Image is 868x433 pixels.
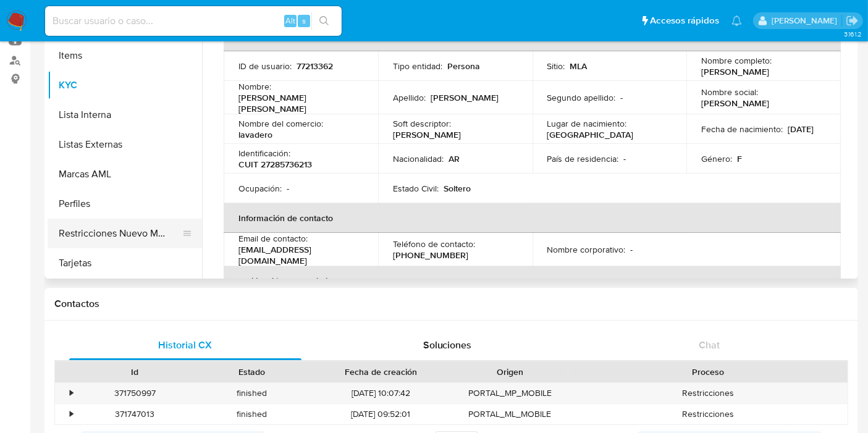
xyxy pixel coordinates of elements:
[48,219,192,248] button: Restricciones Nuevo Mundo
[393,118,451,129] p: Soft descriptor :
[631,244,633,255] p: -
[737,153,742,164] p: F
[238,61,292,72] p: ID de usuario :
[393,238,475,250] p: Teléfono de contacto :
[701,66,769,77] p: [PERSON_NAME]
[547,244,626,255] p: Nombre corporativo :
[452,383,568,403] div: PORTAL_MP_MOBILE
[311,12,337,30] button: search-icon
[319,366,443,378] div: Fecha de creación
[547,153,619,164] p: País de residencia :
[788,124,814,135] p: [DATE]
[54,298,848,310] h1: Contactos
[444,183,471,194] p: Soltero
[238,81,271,92] p: Nombre :
[547,61,565,72] p: Sitio :
[48,248,202,278] button: Tarjetas
[452,404,568,424] div: PORTAL_ML_MOBILE
[193,404,310,424] div: finished
[547,129,634,140] p: [GEOGRAPHIC_DATA]
[48,130,202,159] button: Listas Externas
[48,41,202,70] button: Items
[731,15,742,26] a: Notificaciones
[393,92,426,103] p: Apellido :
[547,118,627,129] p: Lugar de nacimiento :
[224,266,841,296] th: Verificación y cumplimiento
[238,183,282,194] p: Ocupación :
[393,61,442,72] p: Tipo entidad :
[70,408,73,420] div: •
[547,92,616,103] p: Segundo apellido :
[844,29,862,39] span: 3.161.2
[570,61,588,72] p: MLA
[48,189,202,219] button: Perfiles
[238,92,358,114] p: [PERSON_NAME] [PERSON_NAME]
[85,366,185,378] div: Id
[577,366,839,378] div: Proceso
[621,92,623,103] p: -
[287,183,289,194] p: -
[460,366,560,378] div: Origen
[701,86,758,98] p: Nombre social :
[447,61,480,72] p: Persona
[48,159,202,189] button: Marcas AML
[77,383,193,403] div: 371750997
[238,233,308,244] p: Email de contacto :
[285,15,295,27] span: Alt
[193,383,310,403] div: finished
[393,250,468,261] p: [PHONE_NUMBER]
[238,159,312,170] p: CUIT 27285736213
[48,70,202,100] button: KYC
[70,387,73,399] div: •
[310,383,452,403] div: [DATE] 10:07:42
[297,61,333,72] p: 77213362
[238,244,358,266] p: [EMAIL_ADDRESS][DOMAIN_NAME]
[624,153,626,164] p: -
[568,383,848,403] div: Restricciones
[238,129,272,140] p: lavadero
[423,338,472,352] span: Soluciones
[701,55,772,66] p: Nombre completo :
[701,98,769,109] p: [PERSON_NAME]
[772,15,841,27] p: belen.palamara@mercadolibre.com
[310,404,452,424] div: [DATE] 09:52:01
[701,153,732,164] p: Género :
[48,100,202,130] button: Lista Interna
[224,203,841,233] th: Información de contacto
[202,366,301,378] div: Estado
[699,338,720,352] span: Chat
[238,118,323,129] p: Nombre del comercio :
[393,129,461,140] p: [PERSON_NAME]
[238,148,290,159] p: Identificación :
[393,183,439,194] p: Estado Civil :
[302,15,306,27] span: s
[846,14,859,27] a: Salir
[77,404,193,424] div: 371747013
[159,338,213,352] span: Historial CX
[568,404,848,424] div: Restricciones
[650,14,719,27] span: Accesos rápidos
[449,153,460,164] p: AR
[701,124,783,135] p: Fecha de nacimiento :
[431,92,499,103] p: [PERSON_NAME]
[45,13,342,29] input: Buscar usuario o caso...
[393,153,444,164] p: Nacionalidad :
